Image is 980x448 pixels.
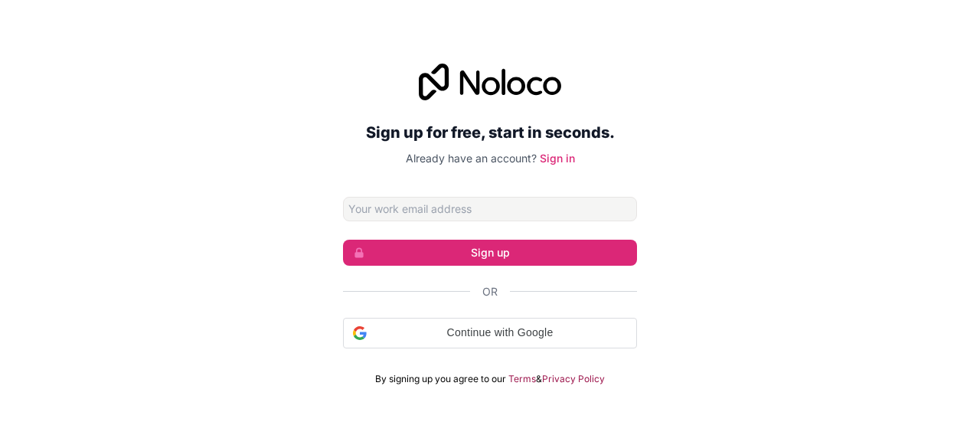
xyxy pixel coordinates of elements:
span: & [536,373,542,385]
span: By signing up you agree to our [375,373,506,385]
button: Sign up [343,240,637,266]
a: Terms [508,373,536,385]
span: Continue with Google [373,325,627,341]
a: Sign in [540,152,575,165]
h2: Sign up for free, start in seconds. [343,119,637,146]
span: Already have an account? [406,152,537,165]
a: Privacy Policy [542,373,605,385]
input: Email address [343,197,637,221]
div: Continue with Google [343,318,637,348]
span: Or [482,284,498,299]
